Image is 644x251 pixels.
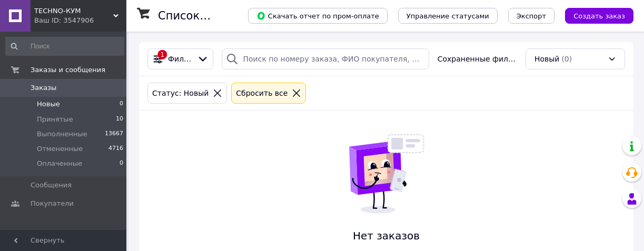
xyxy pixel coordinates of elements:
[438,54,517,64] span: Сохраненные фильтры:
[34,6,113,16] span: TECHNO-КУМ
[31,180,72,190] span: Сообщения
[573,12,625,20] span: Создать заказ
[37,144,83,154] span: Отмененные
[517,12,546,20] span: Экспорт
[150,87,211,99] div: Статус: Новый
[398,8,498,24] button: Управление статусами
[31,199,74,208] span: Покупатели
[105,129,123,139] span: 13667
[108,144,123,154] span: 4716
[34,16,126,25] div: Ваш ID: 3547906
[407,12,489,20] span: Управление статусами
[561,55,572,63] span: (0)
[317,228,456,244] span: Нет заказов
[37,159,82,168] span: Оплаченные
[37,129,87,139] span: Выполненные
[565,8,633,24] button: Создать заказ
[248,8,388,24] button: Скачать отчет по пром-оплате
[37,115,73,124] span: Принятые
[234,87,290,99] div: Сбросить все
[31,65,105,75] span: Заказы и сообщения
[256,11,379,21] span: Скачать отчет по пром-оплате
[37,99,60,109] span: Новые
[120,99,123,109] span: 0
[5,37,124,56] input: Поиск
[168,54,193,64] span: Фильтры
[116,115,123,124] span: 10
[222,48,429,69] input: Поиск по номеру заказа, ФИО покупателя, номеру телефона, Email, номеру накладной
[120,159,123,168] span: 0
[554,11,633,19] a: Создать заказ
[534,54,560,64] span: Новый
[508,8,554,24] button: Экспорт
[158,9,249,22] h1: Список заказов
[31,83,56,93] span: Заказы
